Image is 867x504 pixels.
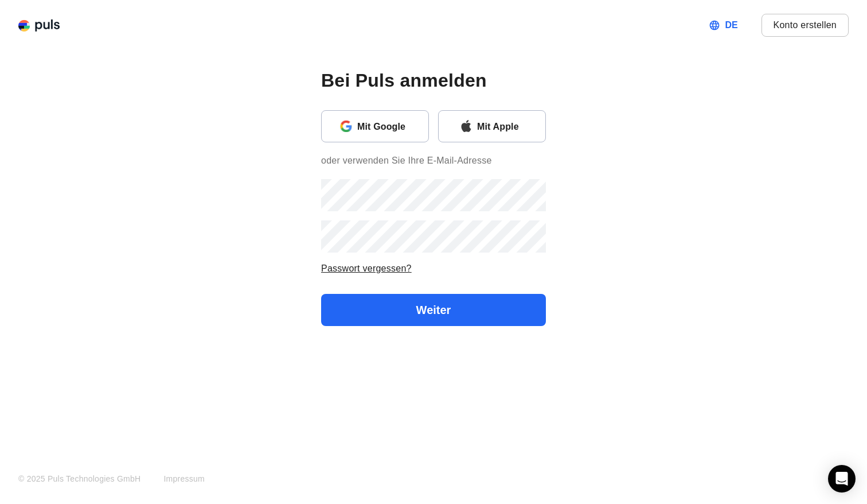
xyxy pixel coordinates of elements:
button: DE [700,14,750,37]
button: Mit Apple [438,110,546,142]
a: Konto erstellen [761,14,849,37]
a: Impressum [163,474,204,483]
button: Mit Google [321,110,429,142]
h1: Bei Puls anmelden [321,69,546,92]
div: Mit Apple [477,119,536,134]
a: Passwort vergessen? [321,263,412,273]
div: Intercom-Nachrichtendienst öffnen [828,465,856,493]
button: Weiter [321,294,546,326]
img: Puls project [18,18,60,32]
div: Mit Google [357,119,419,134]
span: © 2025 Puls Technologies GmbH [18,474,140,483]
p: oder verwenden Sie Ihre E-Mail-Adresse [321,142,546,175]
